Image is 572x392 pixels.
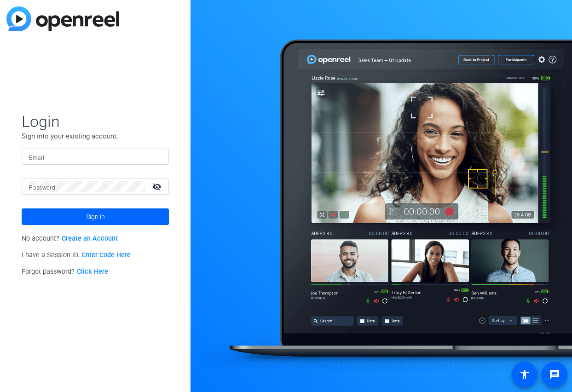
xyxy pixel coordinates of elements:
[77,268,108,276] a: Click Here
[82,251,131,259] a: Enter Code Here
[29,151,162,162] input: Enter Email Address
[22,112,169,131] span: Login
[29,155,44,161] mat-label: Email
[22,235,118,242] span: No account?
[22,251,131,259] span: I have a Session ID.
[29,184,55,191] mat-label: Password
[22,208,169,225] button: Sign in
[22,131,169,141] p: Sign into your existing account.
[62,235,118,242] a: Create an Account
[549,369,560,380] mat-icon: message
[22,268,108,276] span: Forgot password?
[6,6,119,31] img: blue-gradient.svg
[147,180,169,193] mat-icon: visibility_off
[86,205,105,228] span: Sign in
[519,369,530,380] mat-icon: accessibility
